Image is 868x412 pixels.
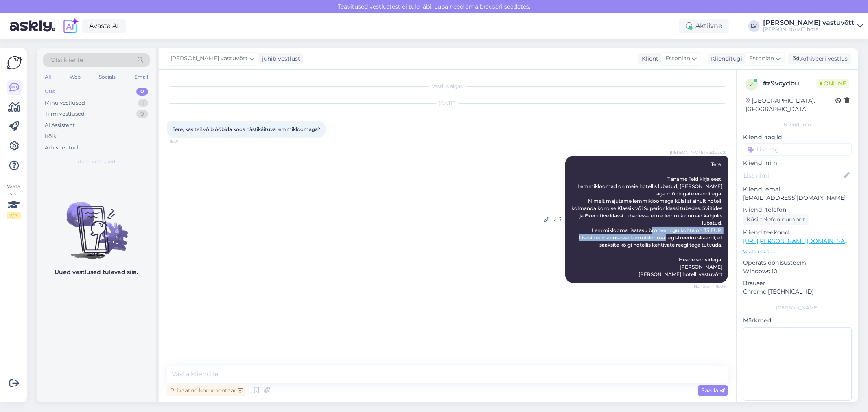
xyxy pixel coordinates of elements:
span: [PERSON_NAME] vastuvõtt [171,54,248,63]
p: Kliendi nimi [743,159,852,167]
div: Vaata siia [7,183,21,219]
div: Socials [97,72,117,82]
div: Email [133,72,150,82]
img: explore-ai [62,18,79,35]
p: Kliendi telefon [743,206,852,214]
span: z [750,81,753,88]
img: No chats [37,187,156,261]
p: Windows 10 [743,267,852,276]
div: Kliendi info [743,121,852,128]
input: Lisa nimi [743,171,842,180]
a: Avasta AI [82,19,126,33]
span: Estonian [665,54,690,63]
p: Märkmed [743,316,852,325]
p: Uued vestlused tulevad siia. [55,268,138,276]
span: Nähtud ✓ 16:06 [694,283,726,289]
img: Askly Logo [7,55,22,70]
div: Arhiveeri vestlus [788,53,851,64]
p: Kliendi email [743,185,852,194]
span: Tere, kas teil võib ööbida koos hästikäituva lemmikloomaga? [173,126,320,132]
div: Kõik [45,132,57,140]
div: Klient [638,55,658,63]
div: Klienditugi [708,55,742,63]
span: 16:01 [169,138,200,145]
div: All [43,72,52,82]
p: [EMAIL_ADDRESS][DOMAIN_NAME] [743,194,852,202]
div: [PERSON_NAME] hotell [763,26,854,33]
p: Klienditeekond [743,228,852,237]
span: Saada [701,387,725,394]
div: [PERSON_NAME] vastuvõtt [763,20,854,26]
p: Chrome [TECHNICAL_ID] [743,287,852,296]
p: Vaata edasi ... [743,248,852,255]
p: Kliendi tag'id [743,133,852,142]
div: Web [68,72,82,82]
div: 0 [136,110,148,118]
div: [GEOGRAPHIC_DATA], [GEOGRAPHIC_DATA] [746,96,835,114]
div: AI Assistent [45,121,75,129]
div: 0 [136,88,148,96]
span: Online [816,79,849,88]
div: [PERSON_NAME] [743,304,852,311]
div: Privaatne kommentaar [167,385,246,396]
div: juhib vestlust [259,55,300,63]
span: [PERSON_NAME] vastuvõtt [670,149,726,156]
p: Operatsioonisüsteem [743,259,852,267]
div: # z9vcydbu [763,79,816,88]
input: Lisa tag [743,143,852,156]
div: LV [748,20,760,32]
div: Tiimi vestlused [45,110,85,118]
span: Otsi kliente [50,56,83,64]
div: Arhiveeritud [45,144,78,152]
div: [DATE] [167,100,728,107]
p: Brauser [743,279,852,287]
div: Aktiivne [679,19,729,33]
div: 2 / 3 [7,212,21,219]
div: Küsi telefoninumbrit [743,214,809,225]
div: Uus [45,88,55,96]
span: Estonian [749,54,774,63]
div: Minu vestlused [45,99,85,107]
div: Vestlus algas [167,83,728,90]
a: [PERSON_NAME] vastuvõtt[PERSON_NAME] hotell [763,20,863,33]
span: Uued vestlused [78,158,116,165]
div: 1 [138,99,148,107]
